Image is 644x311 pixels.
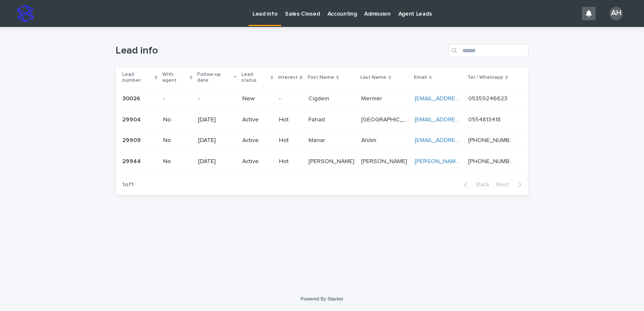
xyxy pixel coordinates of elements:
p: Tel / Whatsapp [467,73,503,82]
p: Hot [279,158,301,165]
p: Hot [279,116,301,123]
p: 30026 [122,94,142,102]
p: Manar [309,135,327,144]
tr: 2990929909 No[DATE]ActiveHotManarManar AlslimAlslim [EMAIL_ADDRESS][DOMAIN_NAME] [PHONE_NUMBER][P... [115,130,529,151]
p: With agent [162,70,188,86]
p: 29904 [122,115,142,123]
input: Search [448,44,529,57]
p: 29909 [122,135,142,144]
tr: 2994429944 No[DATE]ActiveHot[PERSON_NAME][PERSON_NAME] [PERSON_NAME][PERSON_NAME] [PERSON_NAME][E... [115,151,529,172]
p: 29944 [122,156,142,165]
p: [DATE] [198,137,236,144]
p: Active [242,158,272,165]
a: [EMAIL_ADDRESS][DOMAIN_NAME] [415,137,510,143]
p: New [242,95,272,102]
p: - [198,95,236,102]
tr: 2990429904 No[DATE]ActiveHotFahadFahad [GEOGRAPHIC_DATA][GEOGRAPHIC_DATA] [EMAIL_ADDRESS][DOMAIN_... [115,109,529,130]
button: Back [457,181,493,188]
p: [PHONE_NUMBER] [468,135,517,144]
span: Next [496,182,515,188]
img: stacker-logo-s-only.png [17,5,34,22]
p: Follow-up date [197,70,232,86]
p: [DATE] [198,116,236,123]
button: Next [493,181,529,188]
p: 05359246623 [468,94,509,102]
p: Lead number [122,70,153,86]
a: [EMAIL_ADDRESS][DOMAIN_NAME] [415,96,510,102]
tr: 3002630026 --New-CigdemCigdem MermerMermer [EMAIL_ADDRESS][DOMAIN_NAME] 0535924662305359246623 [115,88,529,109]
p: [GEOGRAPHIC_DATA] [361,115,410,123]
h1: Lead info [115,45,445,57]
p: - [163,95,191,102]
div: AH [609,7,623,20]
p: Interest [278,73,298,82]
p: First Name [308,73,334,82]
p: 1 of 1 [115,174,140,195]
p: Mermer [361,94,384,102]
p: No [163,116,191,123]
p: No [163,158,191,165]
p: 0554813418 [468,115,502,123]
p: [PERSON_NAME] [361,156,409,165]
p: - [279,95,301,102]
p: Email [414,73,427,82]
span: Back [471,182,489,188]
a: [PERSON_NAME][EMAIL_ADDRESS][PERSON_NAME][DOMAIN_NAME] [415,158,602,164]
p: Hot [279,137,301,144]
a: [EMAIL_ADDRESS][DOMAIN_NAME] [415,117,510,123]
a: Powered By Stacker [301,296,343,301]
p: Alslim [361,135,378,144]
p: [PERSON_NAME] [309,156,356,165]
p: Cigdem [309,94,331,102]
p: Active [242,137,272,144]
p: Last Name [360,73,386,82]
p: [DATE] [198,158,236,165]
p: +20 106 379 8056 [468,156,517,165]
p: No [163,137,191,144]
p: Active [242,116,272,123]
p: Lead status [241,70,268,86]
p: Fahad [309,115,327,123]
